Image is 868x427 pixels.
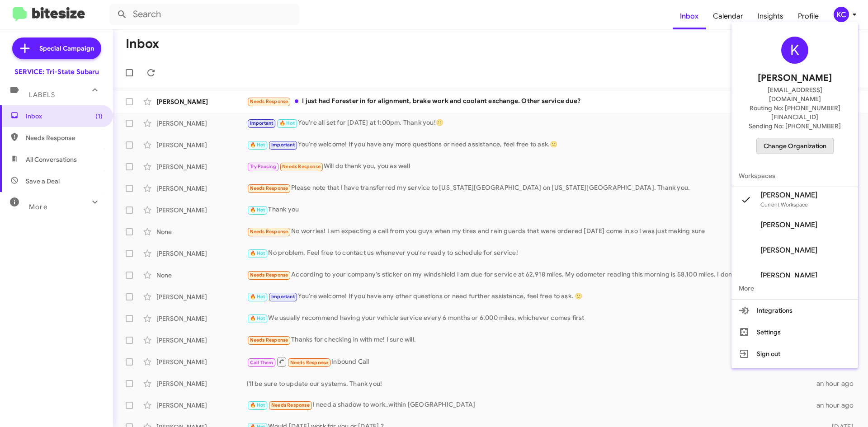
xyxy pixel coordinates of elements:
span: Sending No: [PHONE_NUMBER] [749,122,841,131]
span: More [731,277,858,299]
span: Current Workspace [760,201,808,208]
span: [PERSON_NAME] [760,271,817,280]
span: Routing No: [PHONE_NUMBER][FINANCIAL_ID] [742,103,847,122]
div: K [781,37,808,64]
button: Sign out [731,343,858,365]
span: [PERSON_NAME] [760,191,817,200]
button: Change Organization [756,138,834,154]
span: [PERSON_NAME] [760,246,817,255]
button: Settings [731,321,858,343]
span: Workspaces [731,165,858,187]
span: [PERSON_NAME] [758,71,832,85]
span: Change Organization [764,138,826,154]
span: [PERSON_NAME] [760,221,817,230]
span: [EMAIL_ADDRESS][DOMAIN_NAME] [742,85,847,103]
button: Integrations [731,300,858,321]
